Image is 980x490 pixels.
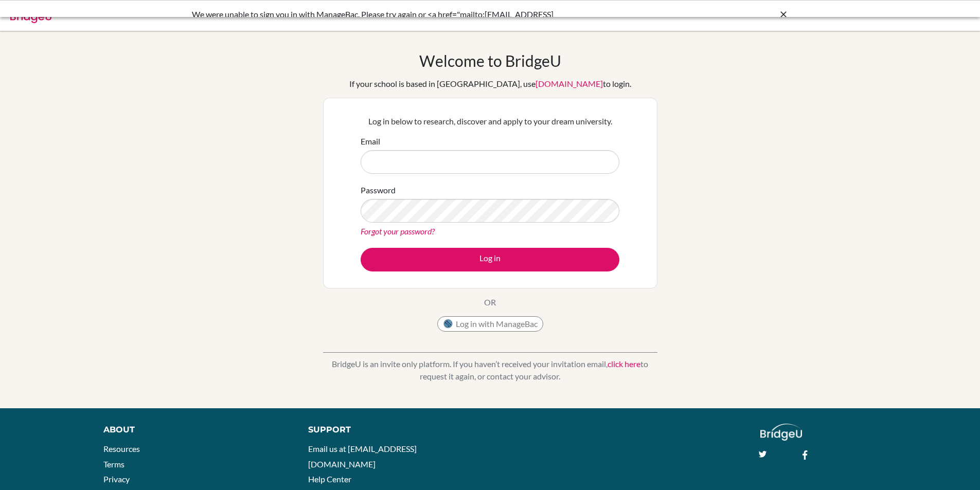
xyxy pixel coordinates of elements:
a: Email us at [EMAIL_ADDRESS][DOMAIN_NAME] [308,444,417,469]
a: Terms [103,459,124,469]
div: Support [308,424,478,436]
p: Log in below to research, discover and apply to your dream university. [361,115,619,128]
a: Privacy [103,474,130,484]
label: Email [361,135,380,148]
button: Log in with ManageBac [437,316,543,332]
div: We were unable to sign you in with ManageBac. Please try again or <a href="mailto:[EMAIL_ADDRESS]... [192,8,634,33]
a: Forgot your password? [361,226,435,236]
img: logo_white@2x-f4f0deed5e89b7ecb1c2cc34c3e3d731f90f0f143d5ea2071677605dd97b5244.png [760,424,802,441]
a: Resources [103,444,140,453]
button: Log in [361,248,619,271]
a: [DOMAIN_NAME] [536,79,603,88]
h1: Welcome to BridgeU [419,51,561,70]
div: About [103,424,285,436]
p: BridgeU is an invite only platform. If you haven’t received your invitation email, to request it ... [323,358,657,383]
a: Help Center [308,474,351,484]
p: OR [484,296,496,308]
a: click here [608,359,640,369]
label: Password [361,184,396,196]
div: If your school is based in [GEOGRAPHIC_DATA], use to login. [349,78,631,90]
